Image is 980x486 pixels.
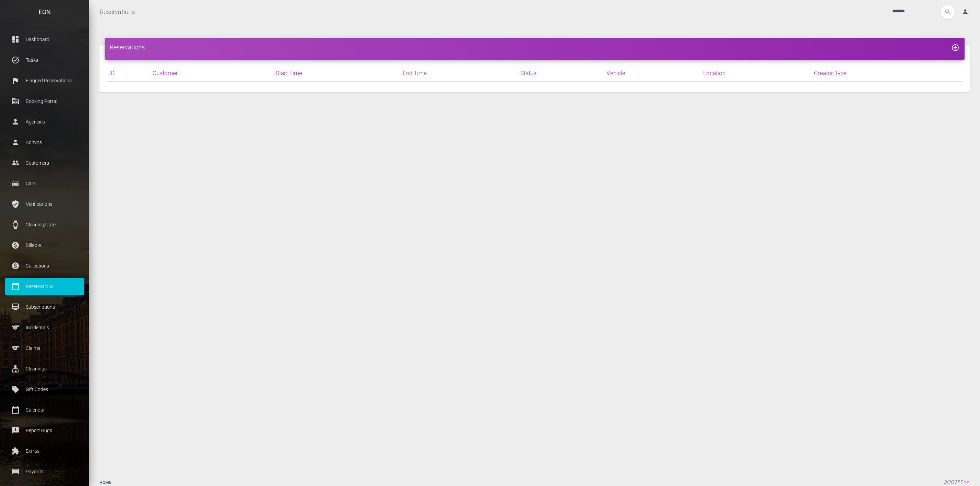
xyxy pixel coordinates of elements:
[10,117,79,127] p: Agencies
[10,364,79,374] p: Cleanings
[10,343,79,353] p: Claims
[5,319,84,336] a: sports Incidentals
[10,240,79,250] p: Billable
[5,340,84,357] a: sports Claims
[5,195,84,213] a: verified_user Verifications
[5,51,84,69] a: task_alt Tasks
[5,31,84,48] a: dashboard Dashboard
[700,65,811,82] th: Location
[957,5,975,19] a: person
[5,360,84,377] a: cleaning_services Cleanings
[10,220,79,230] p: Cleaning/Late
[5,175,84,192] a: drive_eta Cars
[951,44,959,51] a: add_circle_outline
[10,261,79,271] p: Collections
[110,43,959,51] h4: Reservations
[100,3,135,21] a: Reservations
[10,199,79,209] p: Verifications
[10,466,79,477] p: Payouts
[5,381,84,398] a: local_offer Gift Codes
[5,278,84,295] a: calendar_today Reservations
[5,401,84,418] a: calendar_today Calendar
[10,322,79,333] p: Incidentals
[960,479,970,486] a: Eon
[10,137,79,147] p: Admins
[10,384,79,394] p: Gift Codes
[5,216,84,233] a: watch Cleaning/Late
[10,405,79,415] p: Calendar
[10,55,79,65] p: Tasks
[5,422,84,439] a: feedback Report Bugs
[5,93,84,110] a: corporate_fare Booking Portal
[5,237,84,254] a: paid Billable
[10,302,79,312] p: Subscriptions
[10,34,79,45] p: Dashboard
[150,65,273,82] th: Customer
[5,134,84,151] a: person Admins
[10,158,79,168] p: Customers
[10,178,79,189] p: Cars
[962,8,969,15] i: person
[5,154,84,171] a: people Customers
[811,65,963,82] th: Creator Type
[518,65,604,82] th: Status
[106,65,150,82] th: ID
[951,44,959,52] i: add_circle_outline
[604,65,701,82] th: Vehicle
[10,446,79,456] p: Extras
[5,442,84,460] a: extension Extras
[5,298,84,316] a: card_membership Subscriptions
[5,72,84,89] a: flag Flagged Reservations
[941,5,955,19] button: search
[400,65,517,82] th: End Time
[10,75,79,86] p: Flagged Reservations
[10,281,79,292] p: Reservations
[10,96,79,106] p: Booking Portal
[10,425,79,436] p: Report Bugs
[5,257,84,274] a: paid Collections
[5,463,84,480] a: money Payouts
[5,113,84,130] a: person Agencies
[273,65,400,82] th: Start Time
